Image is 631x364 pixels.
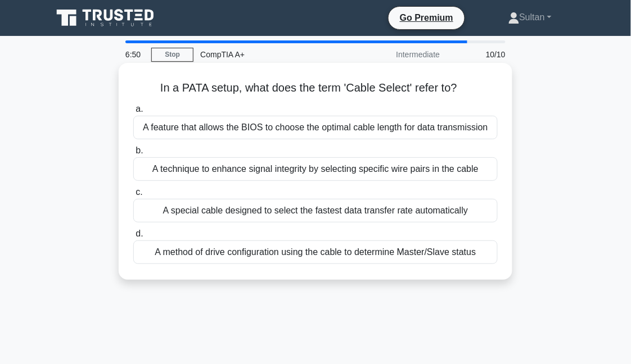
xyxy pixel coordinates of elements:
a: Sultan [481,6,579,29]
span: b. [136,145,143,155]
div: Intermediate [348,43,447,66]
span: d. [136,229,143,238]
div: 6:50 [119,43,151,66]
div: A special cable designed to select the fastest data transfer rate automatically [133,199,498,222]
h5: In a PATA setup, what does the term 'Cable Select' refer to? [132,81,499,95]
a: Go Premium [393,11,460,25]
div: 10/10 [447,43,512,66]
a: Stop [151,48,193,62]
div: A feature that allows the BIOS to choose the optimal cable length for data transmission [133,116,498,139]
span: c. [136,187,142,197]
div: A technique to enhance signal integrity by selecting specific wire pairs in the cable [133,157,498,181]
span: a. [136,104,143,113]
div: A method of drive configuration using the cable to determine Master/Slave status [133,240,498,264]
div: CompTIA A+ [193,43,348,66]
